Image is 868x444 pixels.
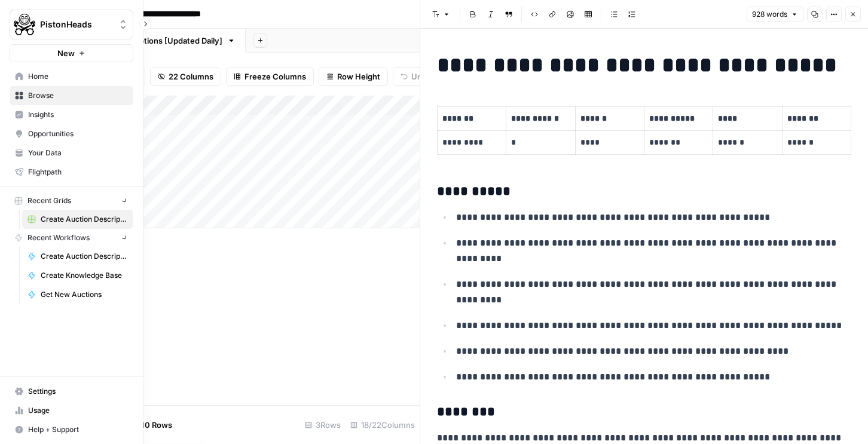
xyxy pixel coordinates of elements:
[41,214,128,225] span: Create Auction Descriptions
[300,415,346,434] div: 3 Rows
[84,35,222,47] div: Auction Descriptions [Updated Daily]
[28,90,128,101] span: Browse
[41,251,128,262] span: Create Auction Description Page
[28,148,128,158] span: Your Data
[28,386,128,397] span: Settings
[22,247,133,266] a: Create Auction Description Page
[393,67,439,86] button: Undo
[10,229,133,247] button: Recent Workflows
[28,71,128,82] span: Home
[22,285,133,304] a: Get New Auctions
[57,47,75,59] span: New
[337,71,380,82] span: Row Height
[27,195,71,206] span: Recent Grids
[22,266,133,285] a: Create Knowledge Base
[28,405,128,416] span: Usage
[22,210,133,229] a: Create Auction Descriptions
[10,67,133,86] a: Home
[346,415,420,434] div: 18/22 Columns
[10,86,133,105] a: Browse
[61,29,246,53] a: Auction Descriptions [Updated Daily]
[319,67,388,86] button: Row Height
[244,71,306,82] span: Freeze Columns
[10,163,133,182] a: Flightpath
[411,71,432,82] span: Undo
[28,128,128,139] span: Opportunities
[10,124,133,143] a: Opportunities
[10,10,133,39] button: Workspace: PistonHeads
[41,270,128,281] span: Create Knowledge Base
[10,105,133,124] a: Insights
[150,67,221,86] button: 22 Columns
[169,71,213,82] span: 22 Columns
[124,419,172,431] span: Add 10 Rows
[27,232,90,243] span: Recent Workflows
[226,67,314,86] button: Freeze Columns
[747,7,803,22] button: 928 words
[28,424,128,435] span: Help + Support
[41,289,128,300] span: Get New Auctions
[14,14,35,35] img: PistonHeads Logo
[28,109,128,120] span: Insights
[10,420,133,439] button: Help + Support
[28,167,128,177] span: Flightpath
[40,19,112,30] span: PistonHeads
[10,401,133,420] a: Usage
[10,44,133,62] button: New
[10,143,133,163] a: Your Data
[752,9,787,20] span: 928 words
[10,382,133,401] a: Settings
[10,192,133,210] button: Recent Grids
